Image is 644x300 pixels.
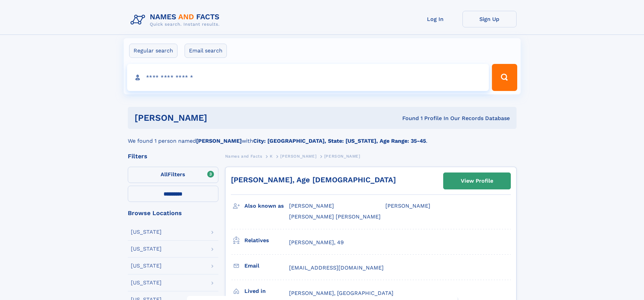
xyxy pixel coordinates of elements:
[280,154,316,159] span: [PERSON_NAME]
[444,173,510,189] a: View Profile
[289,264,384,271] span: [EMAIL_ADDRESS][DOMAIN_NAME]
[289,239,344,246] a: [PERSON_NAME], 49
[196,138,242,144] b: [PERSON_NAME]
[492,64,517,91] button: Search Button
[289,203,334,209] span: [PERSON_NAME]
[127,64,489,91] input: search input
[305,115,510,122] div: Found 1 Profile In Our Records Database
[289,213,381,220] span: [PERSON_NAME] [PERSON_NAME]
[244,285,289,297] h3: Lived in
[128,167,218,183] label: Filters
[161,171,168,178] span: All
[289,290,393,296] span: [PERSON_NAME], [GEOGRAPHIC_DATA]
[131,229,162,235] div: [US_STATE]
[128,153,218,159] div: Filters
[244,235,289,246] h3: Relatives
[270,154,273,159] span: K
[231,176,396,184] a: [PERSON_NAME], Age [DEMOGRAPHIC_DATA]
[462,11,517,27] a: Sign Up
[129,44,177,58] label: Regular search
[324,154,360,159] span: [PERSON_NAME]
[461,173,493,189] div: View Profile
[135,114,305,122] h1: [PERSON_NAME]
[128,11,225,29] img: Logo Names and Facts
[270,152,273,160] a: K
[131,263,162,269] div: [US_STATE]
[385,203,430,209] span: [PERSON_NAME]
[253,138,426,144] b: City: [GEOGRAPHIC_DATA], State: [US_STATE], Age Range: 35-45
[128,210,218,216] div: Browse Locations
[131,246,162,252] div: [US_STATE]
[280,152,316,160] a: [PERSON_NAME]
[131,280,162,285] div: [US_STATE]
[408,11,462,27] a: Log In
[244,200,289,212] h3: Also known as
[185,44,227,58] label: Email search
[244,260,289,272] h3: Email
[128,129,517,145] div: We found 1 person named with .
[225,152,262,160] a: Names and Facts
